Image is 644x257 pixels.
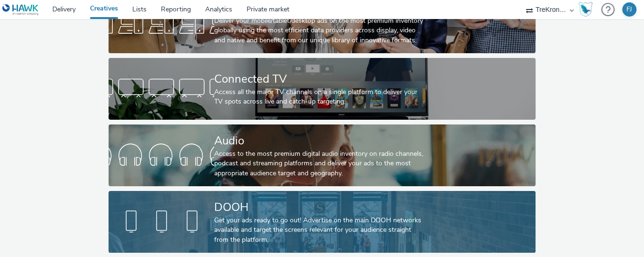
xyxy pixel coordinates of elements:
[214,16,426,45] div: Deliver your mobile/tablet/desktop ads on the most premium inventory globally using the most effi...
[2,4,39,16] img: undefined Logo
[109,58,535,120] a: Connected TVAccess all the major TV channels on a single platform to deliver your TV spots across...
[214,71,426,87] div: Connected TV
[214,133,426,149] div: Audio
[109,124,535,186] a: AudioAccess to the most premium digital audio inventory on radio channels, podcast and streaming ...
[578,2,593,17] img: Hawk Academy
[214,149,426,178] div: Access to the most premium digital audio inventory on radio channels, podcast and streaming platf...
[109,191,535,253] a: DOOHGet your ads ready to go out! Advertise on the main DOOH networks available and target the sc...
[578,2,596,17] a: Hawk Academy
[626,2,632,17] div: FJ
[214,199,426,216] div: DOOH
[214,87,426,107] div: Access all the major TV channels on a single platform to deliver your TV spots across live and ca...
[214,216,426,245] div: Get your ads ready to go out! Advertise on the main DOOH networks available and target the screen...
